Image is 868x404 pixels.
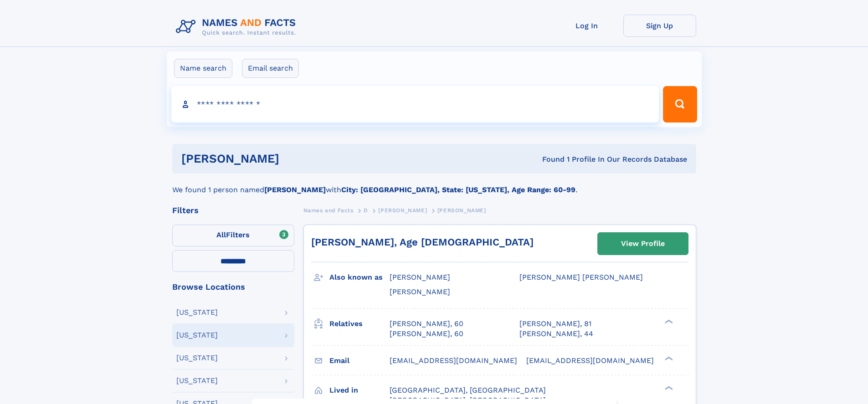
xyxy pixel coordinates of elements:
[264,185,326,194] b: [PERSON_NAME]
[176,377,218,384] div: [US_STATE]
[390,273,450,281] span: [PERSON_NAME]
[171,86,659,123] input: search input
[526,356,654,365] span: [EMAIL_ADDRESS][DOMAIN_NAME]
[329,353,390,368] h3: Email
[329,270,390,285] h3: Also known as
[216,230,226,239] span: All
[364,205,368,216] a: D
[172,206,294,215] div: Filters
[303,205,354,216] a: Names and Facts
[390,329,463,339] a: [PERSON_NAME], 60
[437,207,486,214] span: [PERSON_NAME]
[623,15,696,37] a: Sign Up
[390,287,450,296] span: [PERSON_NAME]
[663,355,673,361] div: ❯
[519,329,593,339] a: [PERSON_NAME], 44
[411,154,687,164] div: Found 1 Profile In Our Records Database
[519,273,643,281] span: [PERSON_NAME] [PERSON_NAME]
[341,185,575,194] b: City: [GEOGRAPHIC_DATA], State: [US_STATE], Age Range: 60-99
[663,318,673,324] div: ❯
[364,207,368,214] span: D
[598,233,688,255] a: View Profile
[172,283,294,291] div: Browse Locations
[242,59,299,78] label: Email search
[663,86,697,123] button: Search Button
[176,332,218,339] div: [US_STATE]
[390,386,546,394] span: [GEOGRAPHIC_DATA], [GEOGRAPHIC_DATA]
[172,174,696,195] div: We found 1 person named with .
[172,225,294,246] label: Filters
[174,59,232,78] label: Name search
[550,15,623,37] a: Log In
[378,205,427,216] a: [PERSON_NAME]
[311,236,534,248] a: [PERSON_NAME], Age [DEMOGRAPHIC_DATA]
[329,383,390,398] h3: Lived in
[378,207,427,214] span: [PERSON_NAME]
[172,15,303,39] img: Logo Names and Facts
[329,316,390,332] h3: Relatives
[390,356,517,365] span: [EMAIL_ADDRESS][DOMAIN_NAME]
[519,319,591,329] a: [PERSON_NAME], 81
[621,233,665,254] div: View Profile
[181,153,411,164] h1: [PERSON_NAME]
[176,309,218,316] div: [US_STATE]
[390,319,463,329] a: [PERSON_NAME], 60
[176,354,218,362] div: [US_STATE]
[663,385,673,391] div: ❯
